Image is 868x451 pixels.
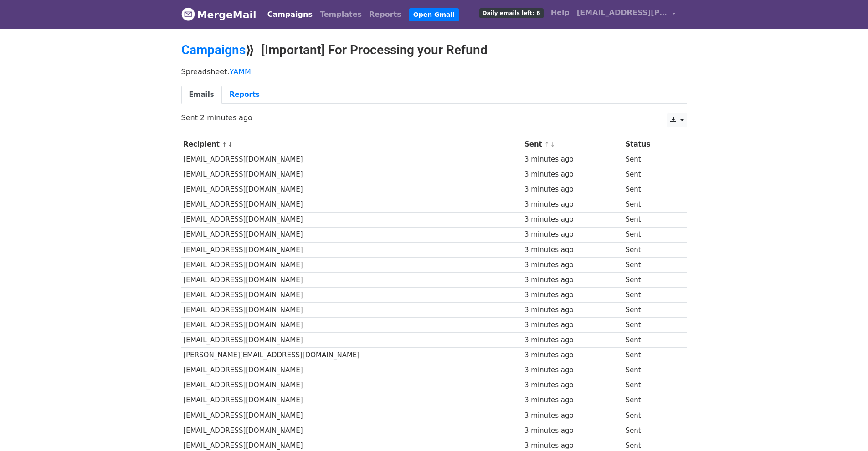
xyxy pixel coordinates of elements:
td: [EMAIL_ADDRESS][DOMAIN_NAME] [181,182,523,197]
a: Templates [316,5,365,24]
div: 3 minutes ago [524,305,621,315]
div: 3 minutes ago [524,154,621,165]
th: Sent [522,137,623,152]
a: YAMM [230,67,251,76]
a: Campaigns [181,42,246,57]
div: 3 minutes ago [524,350,621,360]
td: Sent [623,393,679,408]
div: 3 minutes ago [524,290,621,300]
a: Open Gmail [409,8,459,21]
td: [EMAIL_ADDRESS][DOMAIN_NAME] [181,363,523,378]
td: [EMAIL_ADDRESS][DOMAIN_NAME] [181,303,523,318]
td: Sent [623,408,679,423]
a: Reports [365,5,405,24]
td: Sent [623,242,679,257]
td: [EMAIL_ADDRESS][DOMAIN_NAME] [181,333,523,348]
td: [EMAIL_ADDRESS][DOMAIN_NAME] [181,318,523,333]
td: [EMAIL_ADDRESS][DOMAIN_NAME] [181,197,523,212]
td: [EMAIL_ADDRESS][DOMAIN_NAME] [181,408,523,423]
div: 3 minutes ago [524,441,621,451]
td: Sent [623,257,679,272]
td: [EMAIL_ADDRESS][DOMAIN_NAME] [181,227,523,242]
a: ↑ [544,141,550,148]
p: Spreadsheet: [181,67,687,76]
a: ↓ [228,141,233,148]
a: Daily emails left: 6 [476,4,547,22]
td: Sent [623,272,679,287]
div: 3 minutes ago [524,169,621,180]
a: ↑ [222,141,227,148]
td: Sent [623,182,679,197]
td: Sent [623,152,679,167]
td: Sent [623,333,679,348]
a: [EMAIL_ADDRESS][PERSON_NAME][DOMAIN_NAME] [573,4,680,25]
td: [EMAIL_ADDRESS][DOMAIN_NAME] [181,393,523,408]
td: Sent [623,303,679,318]
td: [EMAIL_ADDRESS][DOMAIN_NAME] [181,378,523,393]
td: Sent [623,212,679,227]
div: 3 minutes ago [524,380,621,390]
td: Sent [623,288,679,303]
td: [EMAIL_ADDRESS][DOMAIN_NAME] [181,242,523,257]
a: Emails [181,86,222,104]
span: Daily emails left: 6 [479,8,544,18]
p: Sent 2 minutes ago [181,113,687,122]
td: [EMAIL_ADDRESS][DOMAIN_NAME] [181,288,523,303]
div: 3 minutes ago [524,320,621,330]
a: Reports [222,86,267,104]
div: 3 minutes ago [524,199,621,210]
div: 3 minutes ago [524,275,621,285]
td: [PERSON_NAME][EMAIL_ADDRESS][DOMAIN_NAME] [181,348,523,363]
th: Status [623,137,679,152]
img: MergeMail logo [181,7,195,21]
td: [EMAIL_ADDRESS][DOMAIN_NAME] [181,212,523,227]
td: Sent [623,318,679,333]
td: [EMAIL_ADDRESS][DOMAIN_NAME] [181,257,523,272]
td: Sent [623,348,679,363]
a: MergeMail [181,5,257,24]
td: Sent [623,197,679,212]
div: 3 minutes ago [524,184,621,195]
a: Campaigns [264,5,316,24]
td: [EMAIL_ADDRESS][DOMAIN_NAME] [181,167,523,182]
div: 3 minutes ago [524,214,621,225]
td: [EMAIL_ADDRESS][DOMAIN_NAME] [181,423,523,438]
a: ↓ [550,141,555,148]
th: Recipient [181,137,523,152]
td: [EMAIL_ADDRESS][DOMAIN_NAME] [181,152,523,167]
div: 3 minutes ago [524,335,621,345]
td: Sent [623,423,679,438]
div: 3 minutes ago [524,395,621,405]
td: Sent [623,167,679,182]
td: Sent [623,378,679,393]
div: 3 minutes ago [524,365,621,375]
td: Sent [623,363,679,378]
td: Sent [623,227,679,242]
div: 3 minutes ago [524,260,621,270]
h2: ⟫ [Important] For Processing your Refund [181,42,687,58]
div: 3 minutes ago [524,426,621,436]
div: 3 minutes ago [524,229,621,240]
span: [EMAIL_ADDRESS][PERSON_NAME][DOMAIN_NAME] [577,7,668,18]
a: Help [547,4,573,22]
div: 3 minutes ago [524,245,621,255]
td: [EMAIL_ADDRESS][DOMAIN_NAME] [181,272,523,287]
div: 3 minutes ago [524,410,621,421]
